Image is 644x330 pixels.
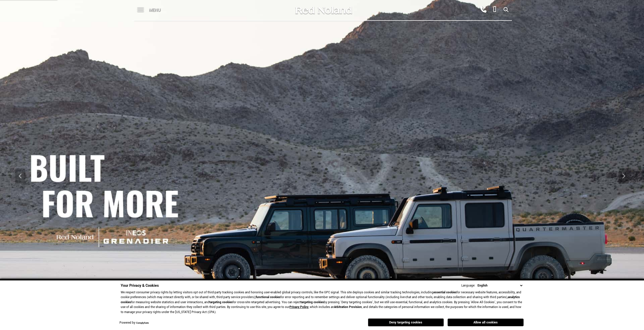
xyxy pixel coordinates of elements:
[136,321,149,325] a: ComplyAuto
[301,300,324,304] strong: targeting cookies
[15,168,25,184] div: Previous
[334,305,362,309] strong: Arbitration Provision
[256,295,280,299] strong: functional cookies
[433,290,456,295] strong: essential cookies
[294,6,352,15] img: Red Noland Auto Group
[368,318,444,326] button: Deny targeting cookies
[209,300,233,304] strong: targeting cookies
[119,321,149,325] div: Powered by
[121,290,524,315] p: We respect consumer privacy rights by letting visitors opt out of third-party tracking cookies an...
[448,319,524,326] button: Allow all cookies
[476,283,524,288] select: Language Select
[289,305,308,309] a: Privacy Policy
[121,283,159,288] span: Your Privacy & Cookies
[619,168,629,184] div: Next
[461,284,475,287] div: Language:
